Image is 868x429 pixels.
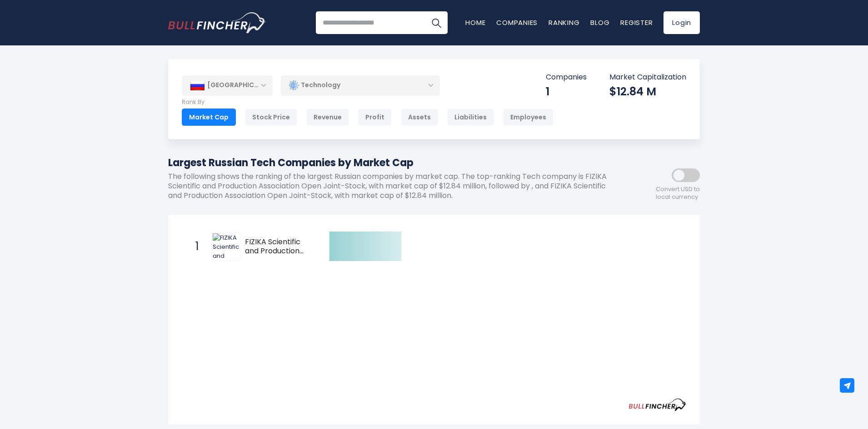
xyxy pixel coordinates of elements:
button: Search [425,11,448,34]
a: Companies [496,18,538,27]
div: [GEOGRAPHIC_DATA] [182,75,273,95]
div: Revenue [306,108,349,126]
span: FIZIKA Scientific and Production Association Open Joint-Stock [245,237,314,256]
div: Profit [358,108,392,126]
p: Rank By [182,99,554,106]
h1: Largest Russian Tech Companies by Market Cap [168,155,618,170]
div: Market Cap [182,108,236,126]
p: Companies [546,73,587,82]
div: $12.84 M [609,84,686,99]
div: Technology [281,75,440,96]
div: 1 [546,84,587,99]
a: Go to homepage [168,12,266,33]
span: Convert USD to local currency [656,186,700,201]
div: Stock Price [245,108,297,126]
img: Bullfincher logo [168,12,266,33]
div: Employees [503,108,554,126]
p: Market Capitalization [609,73,686,82]
a: Home [465,18,485,27]
a: Login [663,11,700,34]
a: Ranking [549,18,579,27]
p: The following shows the ranking of the largest Russian companies by market cap. The top-ranking T... [168,172,618,200]
img: FIZIKA Scientific and Production Association Open Joint-Stock [213,233,239,260]
div: Assets [401,108,438,126]
a: Register [620,18,653,27]
div: Liabilities [447,108,494,126]
a: Blog [590,18,609,27]
span: 1 [191,239,200,254]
